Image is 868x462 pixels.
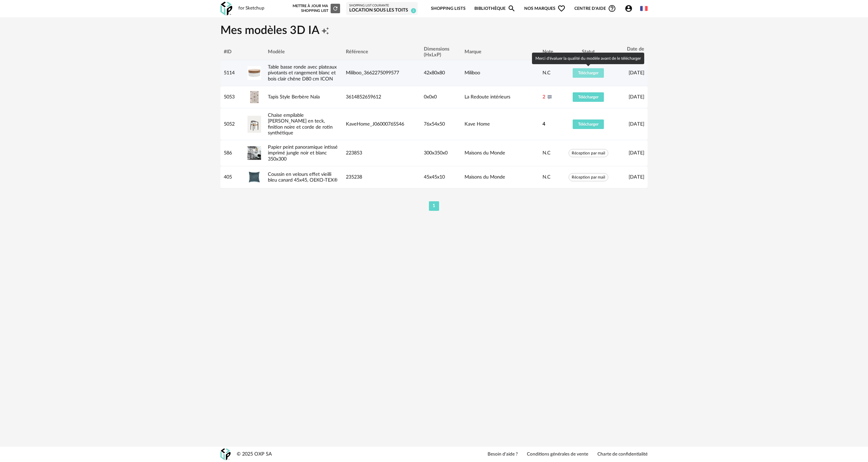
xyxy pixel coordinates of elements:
[346,150,362,155] span: 223853
[614,150,648,156] div: [DATE]
[220,70,244,76] div: 5114
[578,71,598,75] span: Télécharger
[321,23,329,38] span: Creation icon
[539,49,563,55] div: Note
[614,174,648,180] div: [DATE]
[569,149,608,157] span: Réception par mail
[474,1,516,17] a: BibliothèqueMagnify icon
[264,49,342,55] div: Modèle
[268,94,320,99] a: Tapis Style Berbère Nala
[461,70,539,76] div: Miliboo
[248,90,261,104] img: Tapis Style Berbère Nala
[291,4,340,13] div: Mettre à jour ma Shopping List
[349,4,415,14] a: Shopping List courante Location sous les toits 2
[608,4,616,13] span: Help Circle Outline icon
[461,49,539,55] div: Marque
[461,174,539,180] div: Maisons du Monde
[614,94,648,100] div: [DATE]
[429,201,439,211] li: 1
[557,4,566,13] span: Heart Outline icon
[268,145,338,162] a: Papier peint panoramique intissé imprimé jungle noir et blanc 350x300
[420,94,461,100] div: 0x0x0
[542,70,551,75] span: N.C
[461,150,539,156] div: Maisons du Monde
[640,5,648,12] img: fr
[420,121,461,127] div: 76x54x50
[578,122,598,126] span: Télécharger
[248,66,261,80] img: Table basse ronde avec plateaux pivotants et rangement blanc et bois clair chêne D80 cm ICON
[220,121,244,127] div: 5052
[220,2,232,16] img: OXP
[248,116,261,133] img: Chaise empilable Ydalia en teck, finition noire et corde de rotin synthétique
[268,64,337,81] a: Table basse ronde avec plateaux pivotants et rangement blanc et bois clair chêne D80 cm ICON
[625,4,636,13] span: Account Circle icon
[420,70,461,76] div: 42x80x80
[431,1,466,17] a: Shopping Lists
[527,451,588,458] a: Conditions générales de vente
[614,70,648,76] div: [DATE]
[220,174,244,180] div: 405
[542,150,551,155] span: N.C
[342,49,420,55] div: Référence
[411,8,416,13] span: 2
[573,68,604,78] button: Télécharger
[248,146,261,160] img: Papier peint panoramique intissé imprimé jungle noir et blanc 350x300
[524,1,566,17] span: Nos marques
[461,121,539,127] div: Kave Home
[542,174,551,180] span: N.C
[578,95,598,99] span: Télécharger
[220,94,244,100] div: 5053
[220,23,648,38] h1: Mes modèles 3D IA
[625,4,633,13] span: Account Circle icon
[563,49,614,55] div: Statut
[420,46,461,58] div: Dimensions (HxLxP)
[420,150,461,156] div: 300x350x0
[614,46,648,58] div: Date de création
[346,94,381,99] span: 3614852659612
[237,451,272,458] div: © 2025 OXP SA
[573,119,604,129] button: Télécharger
[220,49,244,55] div: #ID
[542,94,545,100] span: 2
[268,113,333,135] a: Chaise empilable [PERSON_NAME] en teck, finition noire et corde de rotin synthétique
[220,448,231,460] img: OXP
[542,121,545,127] span: 4
[508,4,516,13] span: Magnify icon
[346,122,404,127] span: KaveHome_J0600076SS46
[569,173,608,181] span: Réception par mail
[597,451,648,458] a: Charte de confidentialité
[332,6,338,10] span: Refresh icon
[238,5,264,12] div: for Sketchup
[268,172,338,183] a: Coussin en velours effet vieilli bleu canard 45x45, OEKO-TEX®
[420,174,461,180] div: 45x45x10
[346,70,399,75] span: Miliboo_3662275099577
[461,94,539,100] div: La Redoute intérieurs
[349,4,415,8] div: Shopping List courante
[574,4,616,13] span: Centre d'aideHelp Circle Outline icon
[346,174,362,180] span: 235238
[573,92,604,102] button: Télécharger
[488,451,518,458] a: Besoin d'aide ?
[349,7,415,14] div: Location sous les toits
[532,53,644,64] div: Merci d'évaluer la qualité du modèle avant de le télécharger
[220,150,244,156] div: 586
[614,121,648,127] div: [DATE]
[248,170,261,184] img: Coussin en velours effet vieilli bleu canard 45x45, OEKO-TEX®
